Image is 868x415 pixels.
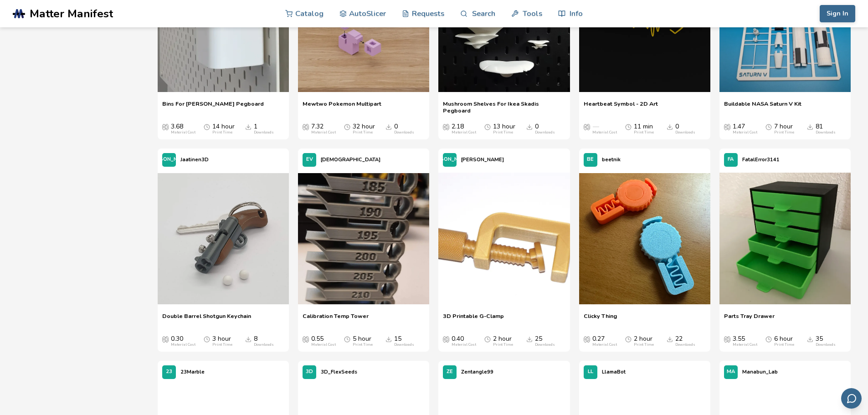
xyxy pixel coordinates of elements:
[148,157,190,163] span: [PERSON_NAME]
[816,123,836,135] div: 81
[484,123,491,130] span: Average Print Time
[461,367,493,377] p: Zentangle99
[774,343,794,347] div: Print Time
[180,367,205,377] p: 23Marble
[321,155,380,164] p: [DEMOGRAPHIC_DATA]
[311,130,336,135] div: Material Cost
[493,123,515,135] div: 13 hour
[724,335,730,343] span: Average Cost
[303,123,309,130] span: Average Cost
[428,157,471,163] span: [PERSON_NAME]
[254,123,274,135] div: 1
[452,123,476,135] div: 2.18
[254,335,274,347] div: 8
[535,335,555,347] div: 25
[774,335,794,347] div: 6 hour
[443,313,504,326] a: 3D Printable G-Clamp
[724,313,775,326] a: Parts Tray Drawer
[254,130,274,135] div: Downloads
[634,343,654,347] div: Print Time
[162,100,264,114] a: Bins For [PERSON_NAME] Pegboard
[171,130,195,135] div: Material Cost
[162,123,169,130] span: Average Cost
[245,335,252,343] span: Downloads
[625,335,632,343] span: Average Print Time
[353,343,373,347] div: Print Time
[311,123,336,135] div: 7.32
[162,313,251,326] a: Double Barrel Shotgun Keychain
[443,100,565,114] a: Mushroom Shelves For Ikea Skadis Pegboard
[592,123,599,130] span: —
[394,335,414,347] div: 15
[602,367,626,377] p: LlamaBot
[592,343,617,347] div: Material Cost
[452,335,476,347] div: 0.40
[311,343,336,347] div: Material Cost
[774,130,794,135] div: Print Time
[385,123,392,130] span: Downloads
[245,123,252,130] span: Downloads
[602,155,621,164] p: beetnik
[742,367,778,377] p: Manabun_Lab
[728,157,734,163] span: FA
[353,130,373,135] div: Print Time
[303,100,381,114] a: Mewtwo Pokemon Multipart
[765,123,772,130] span: Average Print Time
[733,130,757,135] div: Material Cost
[306,157,313,163] span: EV
[303,335,309,343] span: Average Cost
[774,123,794,135] div: 7 hour
[724,100,801,114] a: Buildable NASA Saturn V Kit
[816,130,836,135] div: Downloads
[675,335,695,347] div: 22
[461,155,504,164] p: [PERSON_NAME]
[587,157,594,163] span: BE
[807,123,813,130] span: Downloads
[204,335,210,343] span: Average Print Time
[452,343,476,347] div: Material Cost
[584,100,658,114] a: Heartbeat Symbol - 2D Art
[493,130,513,135] div: Print Time
[394,343,414,347] div: Downloads
[171,123,195,135] div: 3.68
[584,123,590,130] span: Average Cost
[535,123,555,135] div: 0
[634,130,654,135] div: Print Time
[344,335,350,343] span: Average Print Time
[385,335,392,343] span: Downloads
[724,123,730,130] span: Average Cost
[675,123,695,135] div: 0
[675,343,695,347] div: Downloads
[30,7,113,20] span: Matter Manifest
[394,130,414,135] div: Downloads
[807,335,813,343] span: Downloads
[816,335,836,347] div: 35
[584,313,617,326] a: Clicky Thing
[212,130,232,135] div: Print Time
[171,335,195,347] div: 0.30
[443,123,449,130] span: Average Cost
[447,369,453,375] span: ZE
[592,335,617,347] div: 0.27
[820,5,855,22] button: Sign In
[254,343,274,347] div: Downloads
[311,335,336,347] div: 0.55
[742,155,780,164] p: FatalError3141
[212,335,232,347] div: 3 hour
[535,343,555,347] div: Downloads
[204,123,210,130] span: Average Print Time
[303,313,369,326] span: Calibration Temp Tower
[306,369,313,375] span: 3D
[526,123,533,130] span: Downloads
[171,343,195,347] div: Material Cost
[588,369,593,375] span: LL
[321,367,357,377] p: 3D_FlexSeeds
